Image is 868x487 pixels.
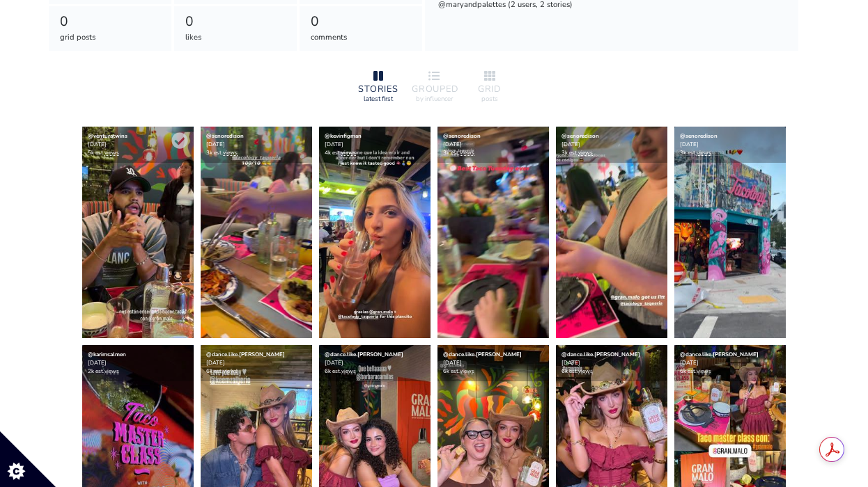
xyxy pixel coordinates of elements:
a: views [460,149,474,157]
a: @venturatwins [88,132,127,140]
div: STORIES [356,85,401,94]
a: @senoredison [680,132,718,140]
a: @senoredison [561,132,599,140]
div: comments [311,32,412,44]
a: views [341,367,356,375]
div: [DATE] 5k est. [82,127,194,163]
div: [DATE] 4k est. [319,127,431,163]
div: [DATE] 3k est. [437,127,549,163]
a: @karimsalmen [88,351,126,358]
div: latest first [356,94,401,104]
div: [DATE] 6k est. [437,345,549,381]
div: [DATE] 6k est. [556,345,667,381]
a: views [223,367,238,375]
a: views [578,149,593,157]
div: [DATE] 2k est. [82,345,194,381]
a: views [578,367,593,375]
a: views [697,149,711,157]
div: grid posts [60,32,161,44]
div: likes [185,32,286,44]
div: GRID [467,85,512,94]
div: [DATE] 6k est. [201,345,312,381]
div: [DATE] 3k est. [556,127,667,163]
div: 0 [311,12,412,32]
a: @dance.like.[PERSON_NAME] [680,351,759,358]
div: [DATE] 3k est. [674,127,786,163]
a: views [460,367,474,375]
a: @dance.like.[PERSON_NAME] [206,351,285,358]
a: @kevinfigman [325,132,362,140]
div: [DATE] 3k est. [201,127,312,163]
a: views [341,149,356,157]
a: @dance.like.[PERSON_NAME] [561,351,640,358]
a: @dance.like.[PERSON_NAME] [325,351,403,358]
div: [DATE] 6k est. [674,345,786,381]
a: views [104,149,119,157]
div: 0 [60,12,161,32]
a: @senoredison [206,132,244,140]
a: views [223,149,238,157]
a: views [697,367,711,375]
a: @senoredison [443,132,481,140]
div: 0 [185,12,286,32]
a: views [104,367,119,375]
div: [DATE] 6k est. [319,345,431,381]
div: GROUPED [412,85,456,94]
div: by influencer [412,94,456,104]
a: @dance.like.[PERSON_NAME] [443,351,522,358]
div: posts [467,94,512,104]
